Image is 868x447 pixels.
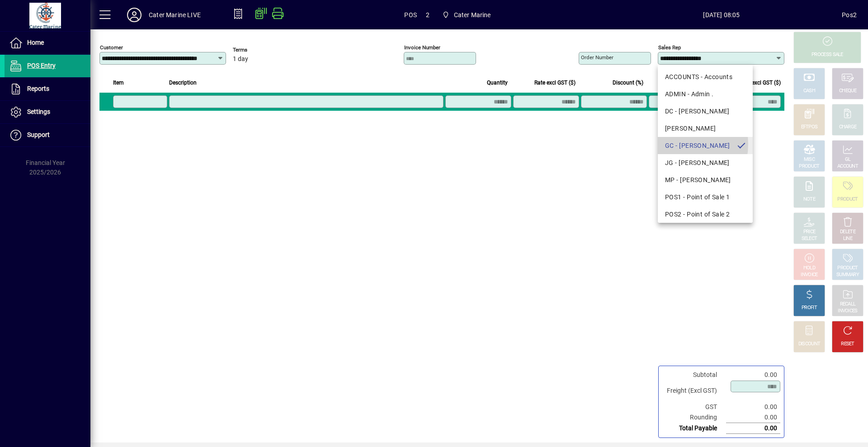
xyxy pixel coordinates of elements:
[233,47,287,53] span: Terms
[840,229,855,235] div: DELETE
[487,78,508,88] span: Quantity
[601,8,842,22] span: [DATE] 08:05
[404,8,417,22] span: POS
[839,88,856,94] div: CHEQUE
[803,265,815,272] div: HOLD
[581,54,613,61] mat-label: Order number
[658,44,681,51] mat-label: Sales rep
[837,265,858,272] div: PRODUCT
[100,44,123,51] mat-label: Customer
[839,124,857,131] div: CHARGE
[803,88,815,94] div: CASH
[726,412,780,423] td: 0.00
[5,124,90,146] a: Support
[726,402,780,412] td: 0.00
[802,305,817,311] div: PROFIT
[404,44,440,51] mat-label: Invoice number
[803,196,815,203] div: NOTE
[811,52,843,58] div: PROCESS SALE
[27,85,49,92] span: Reports
[233,56,248,63] span: 1 day
[726,423,780,434] td: 0.00
[845,156,851,163] div: GL
[534,78,576,88] span: Rate excl GST ($)
[662,370,726,380] td: Subtotal
[802,235,817,242] div: SELECT
[169,78,197,88] span: Description
[726,370,780,380] td: 0.00
[662,412,726,423] td: Rounding
[439,7,495,23] span: Cater Marine
[799,163,819,170] div: PRODUCT
[5,32,90,54] a: Home
[803,229,816,235] div: PRICE
[734,78,781,88] span: Extend excl GST ($)
[426,8,429,22] span: 2
[149,8,201,22] div: Cater Marine LIVE
[837,163,858,170] div: ACCOUNT
[838,308,857,315] div: INVOICES
[120,7,149,23] button: Profile
[842,8,857,22] div: Pos2
[662,423,726,434] td: Total Payable
[843,235,852,242] div: LINE
[840,301,856,308] div: RECALL
[801,272,817,278] div: INVOICE
[113,78,124,88] span: Item
[5,78,90,100] a: Reports
[613,78,643,88] span: Discount (%)
[798,341,820,348] div: DISCOUNT
[27,39,44,46] span: Home
[5,101,90,123] a: Settings
[27,131,50,138] span: Support
[837,196,858,203] div: PRODUCT
[804,156,815,163] div: MISC
[801,124,818,131] div: EFTPOS
[662,380,726,402] td: Freight (Excl GST)
[841,341,854,348] div: RESET
[27,62,56,69] span: POS Entry
[693,78,711,88] span: GST ($)
[454,8,491,22] span: Cater Marine
[662,402,726,412] td: GST
[836,272,859,278] div: SUMMARY
[27,108,50,115] span: Settings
